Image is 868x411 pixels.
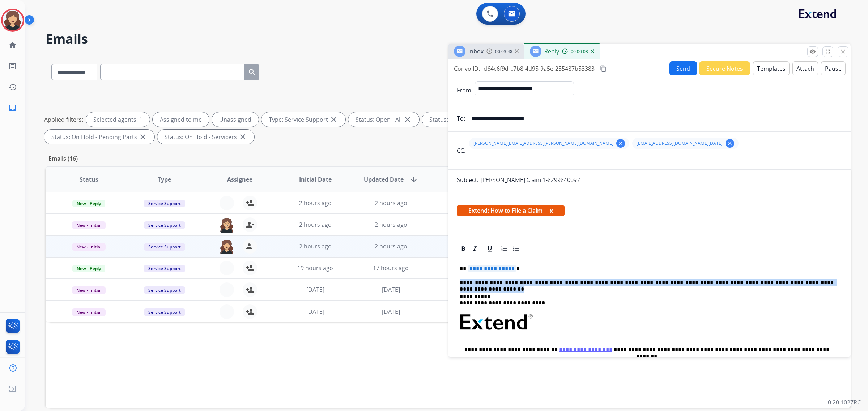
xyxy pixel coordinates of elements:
[144,221,185,229] span: Service Support
[409,175,418,184] mat-icon: arrow_downward
[8,41,17,49] mat-icon: home
[544,47,559,55] span: Reply
[248,68,256,77] mat-icon: search
[225,199,229,207] span: +
[727,140,733,147] mat-icon: clear
[72,286,106,294] span: New - Initial
[246,220,254,229] mat-icon: person_remove
[299,221,332,229] span: 2 hours ago
[144,243,185,251] span: Service Support
[454,64,480,73] p: Convo ID:
[306,308,324,316] span: [DATE]
[457,205,565,216] span: Extend: How to File a Claim
[637,140,723,146] span: [EMAIL_ADDRESS][DOMAIN_NAME][DATE]
[669,61,697,75] button: Send
[495,49,512,55] span: 00:03:48
[86,112,150,127] div: Selected agents: 1
[144,200,185,207] span: Service Support
[157,130,254,144] div: Status: On Hold - Servicers
[382,308,400,316] span: [DATE]
[72,200,105,207] span: New - Reply
[481,176,580,184] p: [PERSON_NAME] Claim 1-8299840097
[571,49,588,55] span: 00:00:03
[469,243,480,254] div: Italic
[299,175,332,184] span: Initial Date
[299,199,332,207] span: 2 hours ago
[246,264,254,272] mat-icon: person_add
[499,243,510,254] div: Ordered List
[139,133,147,141] mat-icon: close
[422,112,498,127] div: Status: New - Initial
[306,286,324,294] span: [DATE]
[212,112,259,127] div: Unassigned
[220,196,234,210] button: +
[375,199,407,207] span: 2 hours ago
[225,264,229,272] span: +
[144,286,185,294] span: Service Support
[80,175,98,184] span: Status
[403,115,412,124] mat-icon: close
[44,115,83,124] p: Applied filters:
[457,176,478,184] p: Subject:
[473,140,613,146] span: [PERSON_NAME][EMAIL_ADDRESS][PERSON_NAME][DOMAIN_NAME]
[511,243,522,254] div: Bullet List
[46,32,851,46] h2: Emails
[8,62,17,70] mat-icon: list_alt
[220,217,234,233] img: agent-avatar
[484,243,495,254] div: Underline
[158,175,171,184] span: Type
[220,239,234,254] img: agent-avatar
[375,242,407,250] span: 2 hours ago
[297,264,333,272] span: 19 hours ago
[144,308,185,316] span: Service Support
[225,285,229,294] span: +
[153,112,209,127] div: Assigned to me
[550,206,553,215] button: x
[825,48,831,55] mat-icon: fullscreen
[792,61,818,75] button: Attach
[382,286,400,294] span: [DATE]
[44,130,154,144] div: Status: On Hold - Pending Parts
[220,282,234,297] button: +
[457,114,465,123] p: To:
[8,83,17,91] mat-icon: history
[246,242,254,251] mat-icon: person_remove
[72,221,106,229] span: New - Initial
[8,104,17,112] mat-icon: inbox
[225,307,229,316] span: +
[600,65,607,72] mat-icon: content_copy
[227,175,252,184] span: Assignee
[299,242,332,250] span: 2 hours ago
[828,398,861,407] p: 0.20.1027RC
[375,221,407,229] span: 2 hours ago
[373,264,409,272] span: 17 hours ago
[246,285,254,294] mat-icon: person_add
[3,10,23,30] img: avatar
[457,146,465,155] p: CC:
[72,308,106,316] span: New - Initial
[364,175,404,184] span: Updated Date
[220,261,234,275] button: +
[617,140,624,147] mat-icon: clear
[246,307,254,316] mat-icon: person_add
[458,243,469,254] div: Bold
[457,86,473,95] p: From:
[809,48,816,55] mat-icon: remove_red_eye
[329,115,338,124] mat-icon: close
[261,112,345,127] div: Type: Service Support
[840,48,846,55] mat-icon: close
[821,61,846,75] button: Pause
[46,154,81,163] p: Emails (16)
[246,199,254,207] mat-icon: person_add
[699,61,750,75] button: Secure Notes
[348,112,419,127] div: Status: Open - All
[484,65,595,73] span: d64c6f9d-c7b8-4d95-9a5e-255487b53383
[753,61,790,75] button: Templates
[220,304,234,319] button: +
[468,47,484,55] span: Inbox
[72,243,106,251] span: New - Initial
[238,133,247,141] mat-icon: close
[72,265,105,272] span: New - Reply
[144,265,185,272] span: Service Support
